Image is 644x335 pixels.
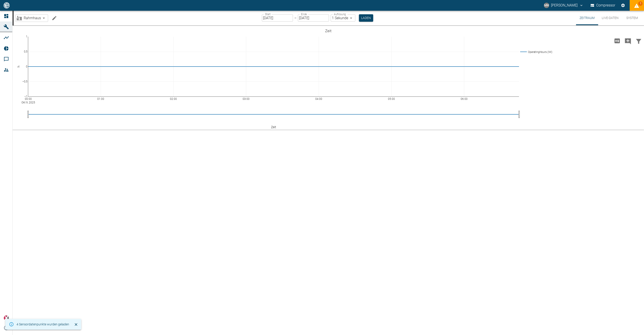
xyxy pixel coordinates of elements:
[24,15,41,21] span: Rahmhaus
[331,14,355,22] div: 1 Sekunde
[598,11,622,25] button: Live-Daten
[3,2,10,8] img: logo
[301,12,307,16] label: Ende
[294,15,297,21] p: –
[17,320,69,328] div: 4 Sensordatenpunkte wurden geladen
[334,12,346,16] label: Auflösung
[262,14,293,22] input: DD.MM.YYYY
[298,14,329,22] input: DD.MM.YYYY
[638,1,643,6] span: 1
[73,321,79,328] button: Schließen
[359,14,373,22] button: Laden
[543,1,584,9] button: markus.wilshusen@arcanum-energy.de
[576,11,598,25] button: Zeitraum
[590,1,616,9] button: Compressor
[619,1,627,9] button: Einstellungen
[265,12,271,16] label: Start
[612,38,623,43] span: Hohe Auflösung
[544,3,549,8] div: MW
[4,315,9,321] img: Xplore Logo
[50,14,59,23] button: Machine bearbeiten
[623,35,633,47] button: Kommentar hinzufügen
[17,15,41,21] a: Rahmhaus
[633,35,644,47] button: Daten filtern
[622,11,642,25] button: System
